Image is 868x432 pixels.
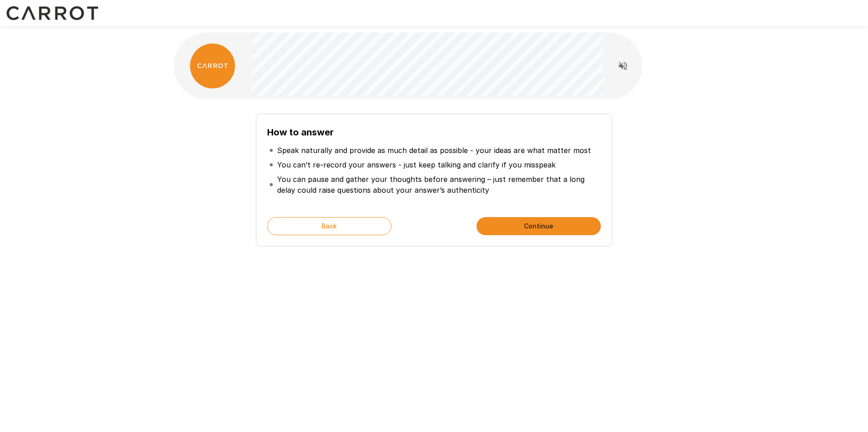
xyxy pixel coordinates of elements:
b: How to answer [267,127,334,138]
button: Back [267,217,392,235]
button: Continue [476,217,601,235]
p: You can pause and gather your thoughts before answering – just remember that a long delay could r... [277,174,599,195]
p: You can’t re-record your answers - just keep talking and clarify if you misspeak [277,159,556,170]
img: carrot_logo.png [190,43,235,88]
button: Read questions aloud [614,57,632,75]
p: Speak naturally and provide as much detail as possible - your ideas are what matter most [277,145,591,156]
